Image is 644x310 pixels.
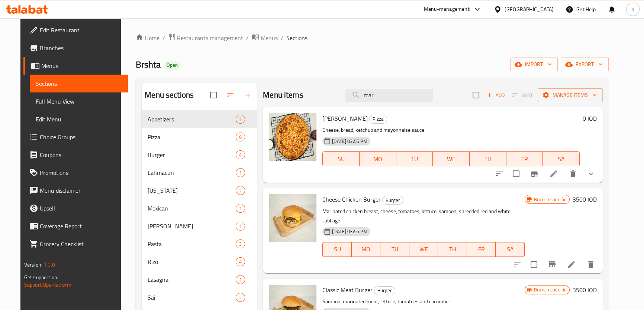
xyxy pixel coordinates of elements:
[236,133,245,141] div: items
[352,242,381,257] button: MO
[148,168,236,177] div: Lahmacun
[148,239,236,248] span: Pasta
[573,194,597,205] h6: 3500 IQD
[531,286,569,293] span: Branch specific
[40,43,122,52] span: Branches
[322,125,580,135] p: Cheese, bread, ketchup and mayonnaise sauce
[236,115,245,124] div: items
[40,168,122,177] span: Promotions
[136,56,161,73] span: Brshta
[322,113,368,124] span: [PERSON_NAME]
[263,89,303,101] h2: Menu items
[148,133,236,141] span: Pizza
[236,258,245,265] span: 4
[582,255,600,273] button: delete
[499,244,522,255] span: SA
[329,228,370,235] span: [DATE] 03:55 PM
[506,151,543,166] button: FR
[322,297,525,306] p: Samoon, marinated meat, lettuce, tomatoes and cucumber
[505,5,554,13] div: [GEOGRAPHIC_DATA]
[36,115,122,124] span: Edit Menu
[549,169,558,178] a: Edit menu item
[23,146,128,164] a: Coupons
[177,33,243,42] span: Restaurants management
[484,89,508,101] span: Add item
[467,242,496,257] button: FR
[322,151,360,166] button: SU
[142,271,257,288] div: Lasagna1
[142,128,257,146] div: Pizza6
[631,5,634,13] span: a
[360,151,396,166] button: MO
[516,60,552,69] span: import
[142,110,257,128] div: Appetizers1
[322,242,351,257] button: SU
[221,86,239,104] span: Sort sections
[236,205,245,212] span: 1
[148,222,236,231] span: [PERSON_NAME]
[136,33,160,42] a: Home
[322,207,525,225] p: Marinated chicken breast, cheese, tomatoes, lettuce, samoon, shredded red and white cabbage
[329,138,370,145] span: [DATE] 03:55 PM
[145,89,194,101] h2: Menu sections
[399,154,430,164] span: TU
[23,235,128,253] a: Grocery Checklist
[236,223,245,230] span: 1
[236,169,245,176] span: 1
[484,89,508,101] button: Add
[236,239,245,248] div: items
[148,222,236,231] div: Shish Tawook
[23,164,128,182] a: Promotions
[508,89,538,101] span: Select section first
[164,61,181,70] div: Open
[41,61,122,70] span: Menus
[496,242,525,257] button: SA
[236,294,245,301] span: 2
[396,151,433,166] button: TU
[509,154,540,164] span: FR
[236,186,245,195] div: items
[573,285,597,295] h6: 3500 IQD
[561,58,609,71] button: export
[23,21,128,39] a: Edit Restaurant
[23,199,128,217] a: Upsell
[508,166,524,182] span: Select to update
[239,86,257,104] button: Add section
[383,196,403,205] span: Burger
[236,275,245,284] div: items
[148,293,236,302] div: Saj
[538,88,603,102] button: Manage items
[40,222,122,231] span: Coverage Report
[30,110,128,128] a: Edit Menu
[269,194,316,242] img: Cheese Chicken Burger
[168,33,243,43] a: Restaurants management
[236,168,245,177] div: items
[436,154,467,164] span: WE
[148,115,236,124] div: Appetizers
[369,115,387,124] div: Pizza
[148,275,236,284] span: Lasagna
[441,244,464,255] span: TH
[370,115,387,123] span: Pizza
[236,187,245,194] span: 2
[23,217,128,235] a: Coverage Report
[564,165,582,183] button: delete
[286,33,307,42] span: Sections
[236,222,245,231] div: items
[148,150,236,159] span: Burger
[486,91,506,99] span: Add
[322,194,381,205] span: Cheese Chicken Burger
[412,244,435,255] span: WE
[206,87,221,103] span: Select all sections
[433,151,470,166] button: WE
[281,33,283,42] li: /
[40,186,122,195] span: Menu disclaimer
[24,273,58,282] span: Get support on:
[374,286,395,295] span: Burger
[142,164,257,182] div: Lahmacun1
[567,260,576,269] a: Edit menu item
[30,92,128,110] a: Full Menu View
